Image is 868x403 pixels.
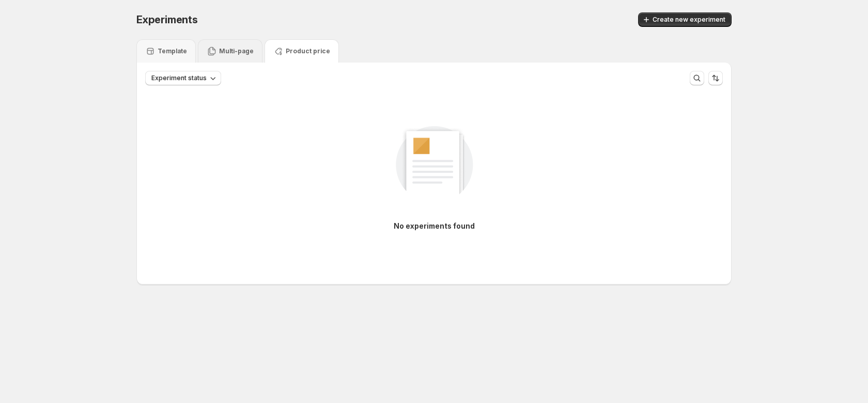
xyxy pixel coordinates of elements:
[653,16,725,24] span: Create new experiment
[145,71,221,85] button: Experiment status
[708,71,723,85] button: Sort the results
[136,13,198,26] span: Experiments
[151,74,207,82] span: Experiment status
[158,47,187,55] p: Template
[638,12,732,27] button: Create new experiment
[394,221,475,231] p: No experiments found
[286,47,330,55] p: Product price
[219,47,254,55] p: Multi-page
